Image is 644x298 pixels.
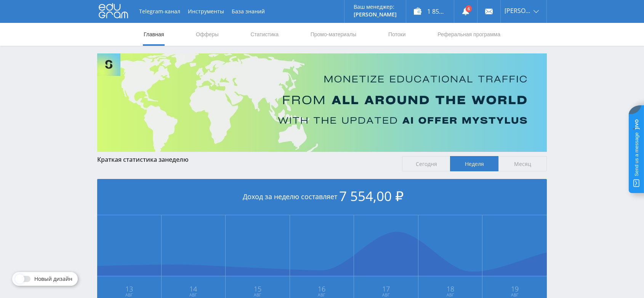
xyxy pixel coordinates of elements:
a: Потоки [388,23,407,46]
span: Неделя [450,156,498,171]
a: Главная [143,23,165,46]
span: неделю [165,155,189,164]
span: 19 [483,286,546,292]
div: Краткая статистика за [97,156,394,163]
a: Офферы [195,23,219,46]
span: Авг [98,292,161,298]
p: Ваш менеджер: [354,4,397,10]
div: Доход за неделю составляет [97,179,547,215]
span: Авг [354,292,418,298]
span: Авг [290,292,354,298]
span: 15 [226,286,289,292]
span: 13 [98,286,161,292]
span: Месяц [498,156,547,171]
span: 17 [354,286,418,292]
span: Сегодня [402,156,450,171]
span: Новый дизайн [34,276,72,282]
span: 18 [419,286,482,292]
span: Авг [419,292,482,298]
a: Статистика [250,23,279,46]
a: Реферальная программа [437,23,501,46]
span: Авг [162,292,225,298]
span: 7 554,00 ₽ [339,187,404,205]
p: [PERSON_NAME] [354,11,397,18]
span: Авг [226,292,289,298]
img: Banner [97,53,547,152]
span: [PERSON_NAME] [505,8,531,14]
span: 16 [290,286,354,292]
span: 14 [162,286,225,292]
span: Авг [483,292,546,298]
a: Промо-материалы [310,23,357,46]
